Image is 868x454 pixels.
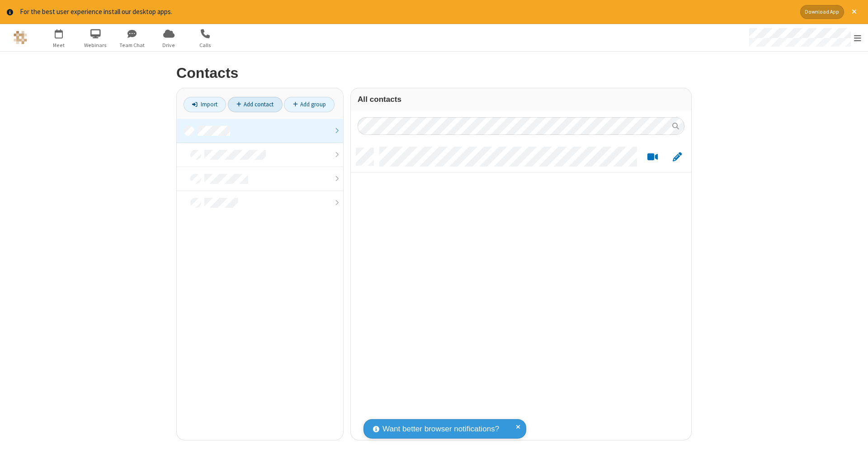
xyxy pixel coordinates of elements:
iframe: Chat [845,430,861,448]
div: Open menu [741,24,868,51]
h3: All contacts [358,95,684,104]
button: Close alert [847,5,861,19]
img: QA Selenium DO NOT DELETE OR CHANGE [14,31,27,44]
h2: Contacts [176,65,692,81]
div: For the best user experience install our desktop apps. [20,7,793,17]
button: Start a video meeting [644,151,661,162]
a: Import [184,97,226,112]
a: Add contact [228,97,283,112]
div: grid [351,142,691,441]
span: Meet [42,41,76,49]
span: Team Chat [115,41,149,49]
a: Add group [284,97,335,112]
button: Edit [668,151,686,162]
span: Drive [152,41,186,49]
button: Logo [3,24,37,51]
button: Download App [800,5,844,19]
span: Calls [189,41,222,49]
span: Want better browser notifications? [382,423,499,435]
span: Webinars [79,41,113,49]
